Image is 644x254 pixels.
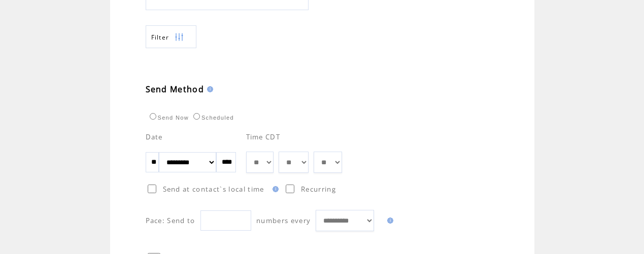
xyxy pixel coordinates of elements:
[269,186,279,192] img: help.gif
[175,26,184,49] img: filters.png
[147,115,189,121] label: Send Now
[163,185,264,194] span: Send at contact`s local time
[246,132,281,141] span: Time CDT
[146,84,205,95] span: Send Method
[146,216,195,225] span: Pace: Send to
[256,216,311,225] span: numbers every
[301,185,336,194] span: Recurring
[193,113,200,120] input: Scheduled
[151,33,170,42] span: Show filters
[191,115,234,121] label: Scheduled
[146,25,196,48] a: Filter
[146,132,163,141] span: Date
[384,217,393,224] img: help.gif
[150,113,156,120] input: Send Now
[204,86,213,92] img: help.gif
